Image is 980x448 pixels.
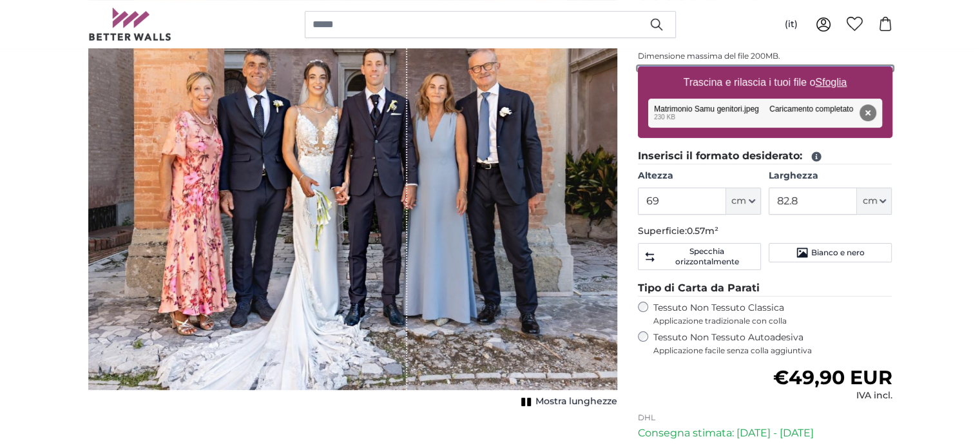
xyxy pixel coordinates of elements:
label: Larghezza [769,170,892,182]
u: Sfoglia [815,77,847,88]
button: Mostra lunghezze [517,393,617,411]
p: Consegna stimata: [DATE] - [DATE] [638,425,892,441]
p: Superficie: [638,225,892,238]
span: 0.57m² [687,225,718,237]
button: cm [857,188,892,215]
label: Trascina e rilascia i tuoi file o [678,70,852,95]
label: Altezza [638,170,761,182]
label: Tessuto Non Tessuto Classica [653,302,892,326]
button: Bianco e nero [769,243,892,262]
div: IVA incl. [773,389,892,402]
label: Tessuto Non Tessuto Autoadesiva [653,331,892,356]
span: Mostra lunghezze [535,395,617,408]
button: cm [726,188,761,215]
button: Specchia orizzontalmente [638,243,761,270]
span: Applicazione facile senza colla aggiuntiva [653,346,892,356]
legend: Inserisci il formato desiderato: [638,148,892,164]
span: Specchia orizzontalmente [658,246,755,267]
span: cm [731,195,746,208]
button: (it) [774,13,808,36]
span: cm [862,195,877,208]
span: Bianco e nero [811,248,865,258]
legend: Tipo di Carta da Parati [638,280,892,297]
img: Betterwalls [88,8,172,41]
p: DHL [638,413,892,423]
p: Dimensione massima del file 200MB. [638,51,892,61]
span: Applicazione tradizionale con colla [653,316,892,326]
span: €49,90 EUR [773,365,892,389]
